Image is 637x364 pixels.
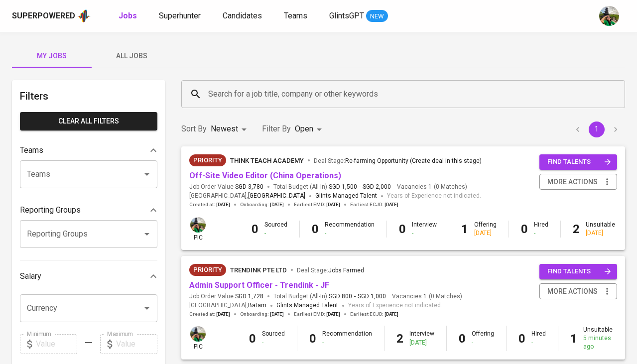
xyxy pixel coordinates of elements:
span: My Jobs [18,50,86,62]
span: Onboarding : [240,311,284,318]
span: TRENDINK PTE LTD [230,266,287,274]
div: [DATE] [586,229,615,238]
nav: pagination navigation [568,121,625,137]
img: eva@glints.com [190,217,206,233]
span: Years of Experience not indicated. [348,301,442,311]
span: GlintsGPT [329,11,364,20]
span: All Jobs [98,50,165,62]
span: Total Budget (All-In) [273,292,386,301]
div: Hired [531,330,546,347]
div: Interview [412,221,437,238]
span: Teams [284,11,307,20]
p: Newest [211,123,238,135]
span: [DATE] [384,311,398,318]
div: Unsuitable [583,326,617,351]
span: [GEOGRAPHIC_DATA] , [189,191,305,201]
span: Superhunter [159,11,201,20]
span: Created at : [189,311,230,318]
a: Off-Site Video Editor (China Operations) [189,171,341,180]
div: 5 minutes ago [583,334,617,351]
span: Priority [189,155,226,165]
div: Hired [534,221,548,238]
div: Interview [409,330,434,347]
span: Onboarding : [240,201,284,208]
a: Superhunter [159,10,203,22]
a: Superpoweredapp logo [12,8,91,23]
span: [DATE] [216,311,230,318]
a: Admin Support Officer - Trendink - JF [189,280,329,290]
span: Glints Managed Talent [315,192,377,199]
b: 2 [573,222,580,236]
span: SGD 1,000 [358,292,386,301]
span: [GEOGRAPHIC_DATA] , [189,301,266,311]
span: SGD 1,728 [235,292,263,301]
b: 0 [518,332,525,346]
button: Open [140,301,154,315]
span: find talents [547,266,611,277]
div: New Job received from Demand Team [189,264,226,276]
span: SGD 800 [329,292,352,301]
b: 1 [570,332,577,346]
p: Teams [20,144,43,156]
div: Unsuitable [586,221,615,238]
button: Open [140,227,154,241]
span: Job Order Value [189,292,263,301]
a: Teams [284,10,309,22]
div: - [322,339,372,347]
span: 1 [422,292,427,301]
button: Open [140,167,154,181]
span: Candidates [223,11,262,20]
a: Candidates [223,10,264,22]
b: 0 [312,222,319,236]
img: app logo [77,8,91,23]
span: - [359,183,361,191]
b: Jobs [119,11,137,20]
button: Clear All filters [20,112,157,130]
span: [DATE] [270,311,284,318]
input: Value [116,334,157,354]
b: 0 [459,332,466,346]
div: Sourced [262,330,285,347]
span: Years of Experience not indicated. [387,191,481,201]
span: Total Budget (All-In) [273,183,391,191]
span: Jobs Farmed [328,267,364,274]
span: more actions [547,285,598,298]
span: Glints Managed Talent [276,302,338,309]
div: [DATE] [409,339,434,347]
span: Think Teach Academy [230,157,304,164]
div: Salary [20,266,157,286]
span: [DATE] [270,201,284,208]
p: Sort By [181,123,207,135]
span: Re-farming Opportunity (Create deal in this stage) [345,157,482,164]
button: more actions [539,174,617,190]
span: Earliest EMD : [294,201,340,208]
span: find talents [547,156,611,168]
p: Filter By [262,123,291,135]
span: [DATE] [216,201,230,208]
div: - [531,339,546,347]
span: Vacancies ( 0 Matches ) [397,183,467,191]
div: Superpowered [12,10,75,22]
p: Reporting Groups [20,204,81,216]
b: 0 [309,332,316,346]
b: 0 [399,222,406,236]
span: Batam [248,301,266,311]
span: Clear All filters [28,115,149,127]
div: - [325,229,375,238]
div: Newest [211,120,250,138]
p: Salary [20,270,41,282]
a: GlintsGPT NEW [329,10,388,22]
div: Offering [472,330,494,347]
span: Earliest EMD : [294,311,340,318]
span: Created at : [189,201,230,208]
span: Deal Stage : [314,157,482,164]
span: Vacancies ( 0 Matches ) [392,292,462,301]
a: Jobs [119,10,139,22]
b: 0 [249,332,256,346]
span: SGD 3,780 [235,183,263,191]
div: [DATE] [474,229,497,238]
button: find talents [539,154,617,170]
div: New Job received from Demand Team [189,154,226,166]
span: - [354,292,356,301]
div: Teams [20,140,157,160]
